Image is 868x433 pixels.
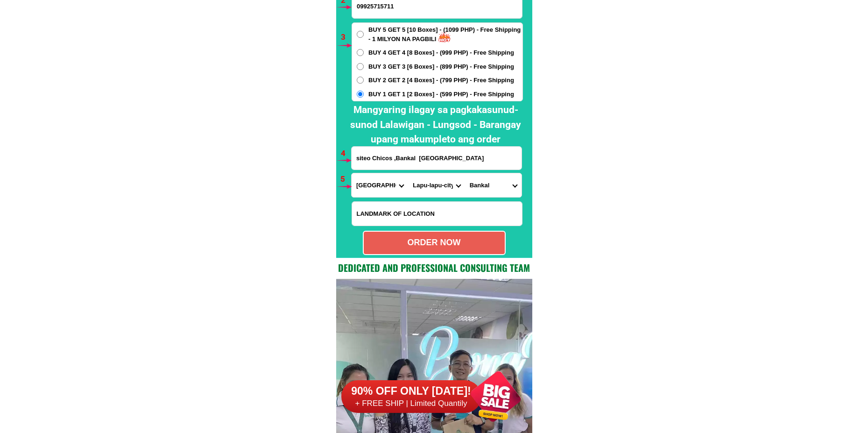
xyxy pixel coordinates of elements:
select: Select commune [465,173,522,197]
h6: 5 [340,173,351,185]
span: BUY 3 GET 3 [6 Boxes] - (899 PHP) - Free Shipping [368,62,514,71]
select: Select province [352,173,408,197]
h6: 4 [341,148,352,160]
h6: 3 [341,31,352,43]
input: BUY 5 GET 5 [10 Boxes] - (1099 PHP) - Free Shipping - 1 MILYON NA PAGBILI [357,31,364,38]
h6: 90% OFF ONLY [DATE]! [341,384,481,398]
input: BUY 2 GET 2 [4 Boxes] - (799 PHP) - Free Shipping [357,77,364,84]
h6: + FREE SHIP | Limited Quantily [341,398,481,409]
span: BUY 4 GET 4 [8 Boxes] - (999 PHP) - Free Shipping [368,48,514,57]
input: BUY 3 GET 3 [6 Boxes] - (899 PHP) - Free Shipping [357,63,364,70]
span: BUY 5 GET 5 [10 Boxes] - (1099 PHP) - Free Shipping - 1 MILYON NA PAGBILI [368,25,522,43]
input: Input LANDMARKOFLOCATION [352,202,522,226]
h2: Dedicated and professional consulting team [336,261,532,275]
select: Select district [408,173,465,197]
h2: Mangyaring ilagay sa pagkakasunud-sunod Lalawigan - Lungsod - Barangay upang makumpleto ang order [344,103,528,147]
input: Input address [352,147,522,170]
input: BUY 4 GET 4 [8 Boxes] - (999 PHP) - Free Shipping [357,49,364,56]
div: ORDER NOW [364,236,505,249]
input: BUY 1 GET 1 [2 Boxes] - (599 PHP) - Free Shipping [357,91,364,98]
span: BUY 1 GET 1 [2 Boxes] - (599 PHP) - Free Shipping [368,90,514,99]
span: BUY 2 GET 2 [4 Boxes] - (799 PHP) - Free Shipping [368,76,514,85]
